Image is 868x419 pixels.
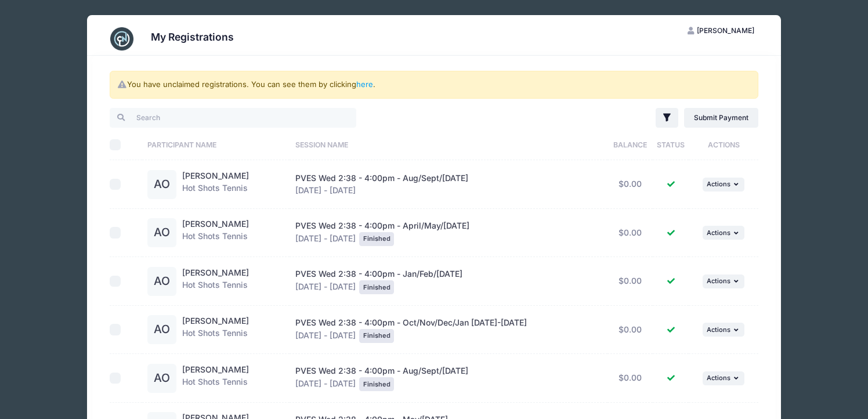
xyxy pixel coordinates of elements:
[707,374,730,382] span: Actions
[182,316,249,326] a: [PERSON_NAME]
[359,329,394,343] div: Finished
[697,26,754,35] span: [PERSON_NAME]
[182,218,249,247] div: Hot Shots Tennis
[147,218,176,247] div: AO
[295,317,602,343] div: [DATE] - [DATE]
[703,371,744,385] button: Actions
[147,315,176,344] div: AO
[295,172,602,197] div: [DATE] - [DATE]
[703,178,744,192] button: Actions
[653,129,689,160] th: Status: activate to sort column ascending
[182,364,249,374] a: [PERSON_NAME]
[182,170,249,199] div: Hot Shots Tennis
[359,377,394,391] div: Finished
[689,129,758,160] th: Actions: activate to sort column ascending
[147,180,176,190] a: AO
[151,31,234,43] h3: My Registrations
[147,267,176,296] div: AO
[359,232,394,246] div: Finished
[359,280,394,294] div: Finished
[295,365,602,391] div: [DATE] - [DATE]
[684,108,759,128] a: Submit Payment
[295,221,469,230] span: PVES Wed 2:38 - 4:00pm - April/May/[DATE]
[147,170,176,199] div: AO
[182,171,249,180] a: [PERSON_NAME]
[607,160,653,209] td: $0.00
[295,268,602,294] div: [DATE] - [DATE]
[182,315,249,344] div: Hot Shots Tennis
[707,277,730,285] span: Actions
[707,229,730,237] span: Actions
[607,306,653,355] td: $0.00
[707,326,730,334] span: Actions
[147,277,176,287] a: AO
[703,323,744,337] button: Actions
[182,364,249,393] div: Hot Shots Tennis
[182,268,249,277] a: [PERSON_NAME]
[110,71,759,99] div: You have unclaimed registrations. You can see them by clicking .
[142,129,290,160] th: Participant Name: activate to sort column ascending
[607,209,653,258] td: $0.00
[110,27,133,50] img: CampNetwork
[110,129,142,160] th: Select All
[147,325,176,335] a: AO
[147,228,176,238] a: AO
[703,226,744,240] button: Actions
[607,257,653,306] td: $0.00
[295,269,462,279] span: PVES Wed 2:38 - 4:00pm - Jan/Feb/[DATE]
[295,220,602,246] div: [DATE] - [DATE]
[147,374,176,384] a: AO
[703,274,744,288] button: Actions
[607,354,653,403] td: $0.00
[356,80,373,89] a: here
[110,108,356,128] input: Search
[607,129,653,160] th: Balance: activate to sort column ascending
[677,21,764,41] button: [PERSON_NAME]
[182,219,249,229] a: [PERSON_NAME]
[290,129,607,160] th: Session Name: activate to sort column ascending
[182,267,249,296] div: Hot Shots Tennis
[295,173,468,183] span: PVES Wed 2:38 - 4:00pm - Aug/Sept/[DATE]
[707,180,730,188] span: Actions
[147,364,176,393] div: AO
[295,317,527,327] span: PVES Wed 2:38 - 4:00pm - Oct/Nov/Dec/Jan [DATE]-[DATE]
[295,366,468,375] span: PVES Wed 2:38 - 4:00pm - Aug/Sept/[DATE]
